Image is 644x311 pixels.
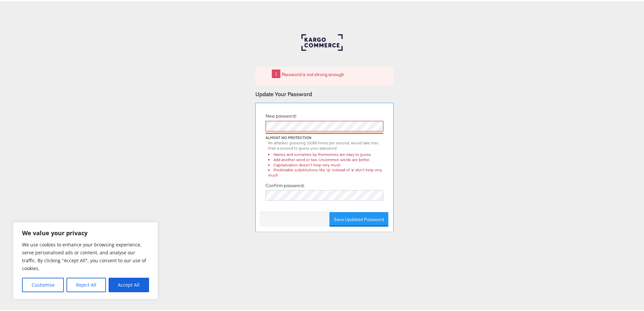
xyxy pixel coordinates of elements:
p: We use cookies to enhance your browsing experience, serve personalised ads or content, and analys... [22,240,149,271]
div: Almost No Protection [266,134,383,139]
p: We value your privacy [22,228,149,236]
li: Password is not strong enough [280,69,390,78]
li: Add another word or two. Uncommon words are better. [268,156,383,161]
button: Reject All [66,276,106,291]
div: Update Your Password [255,89,394,97]
div: An attacker, guessing 10,000 times per second, would take less than a second to guess your password [268,139,383,151]
button: Customise [22,276,64,291]
button: Accept All [109,276,149,291]
li: Capitalization doesn't help very much [268,161,383,166]
li: Names and surnames by themselves are easy to guess [268,151,383,156]
div: We value your privacy [13,221,158,298]
button: Save Updated Password [329,211,388,226]
label: Confirm password: [266,181,304,187]
li: Predictable substitutions like '@' instead of 'a' don't help very much [268,166,383,176]
label: New password: [266,112,296,118]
